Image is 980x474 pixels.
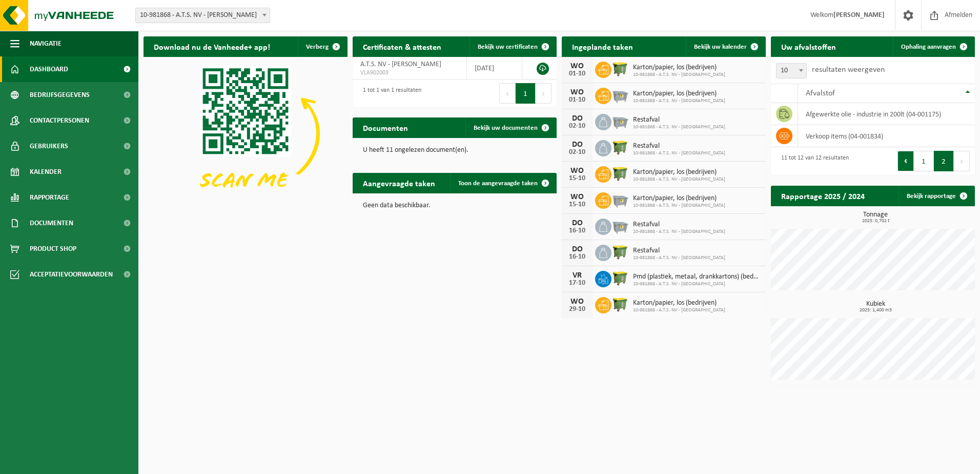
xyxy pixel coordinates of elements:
[897,151,914,171] button: Previous
[611,139,629,156] img: WB-1100-HPE-GN-50
[353,36,452,56] h2: Certificaten & attesten
[474,125,538,131] span: Bekijk uw documenten
[611,191,629,208] img: WB-2500-GAL-GY-01
[633,98,725,104] span: 10-981868 - A.T.S. NV - [GEOGRAPHIC_DATA]
[499,83,516,104] button: Previous
[567,96,587,104] div: 01-10
[633,194,725,203] span: Karton/papier, los (bedrijven)
[633,247,725,255] span: Restafval
[611,295,629,313] img: WB-1100-HPE-GN-50
[934,151,954,171] button: 2
[567,123,587,130] div: 02-10
[358,82,421,105] div: 1 tot 1 van 1 resultaten
[633,142,725,150] span: Restafval
[771,36,846,56] h2: Uw afvalstoffen
[30,185,69,210] span: Rapportage
[611,217,629,234] img: WB-2500-GAL-GY-01
[353,117,418,137] h2: Documenten
[776,308,975,313] span: 2025: 1,400 m3
[611,269,629,287] img: WB-1100-HPE-GN-50
[567,306,587,313] div: 29-10
[776,219,975,224] span: 2025: 0,702 t
[776,211,975,224] h3: Tonnage
[360,61,441,68] span: A.T.S. NV - [PERSON_NAME]
[30,159,62,185] span: Kalender
[611,112,629,130] img: WB-2500-GAL-GY-01
[567,149,587,156] div: 02-10
[567,271,587,280] div: VR
[633,221,725,229] span: Restafval
[30,31,62,56] span: Navigatie
[567,201,587,208] div: 15-10
[516,83,536,104] button: 1
[536,83,552,104] button: Next
[458,180,538,187] span: Toon de aangevraagde taken
[30,56,68,82] span: Dashboard
[30,108,89,133] span: Contactpersonen
[144,57,348,210] img: Download de VHEPlus App
[633,176,725,183] span: 10-981868 - A.T.S. NV - [GEOGRAPHIC_DATA]
[567,175,587,182] div: 15-10
[776,301,975,313] h3: Kubiek
[30,133,68,159] span: Gebruikers
[686,36,765,57] a: Bekijk uw kalender
[567,141,587,149] div: DO
[450,173,556,193] a: Toon de aangevraagde taken
[633,273,761,281] span: Pmd (plastiek, metaal, drankkartons) (bedrijven)
[611,60,629,77] img: WB-1100-HPE-GN-50
[611,243,629,261] img: WB-1100-HPE-GN-50
[567,227,587,234] div: 16-10
[893,36,974,57] a: Ophaling aanvragen
[478,44,538,50] span: Bekijk uw certificaten
[567,280,587,287] div: 17-10
[465,117,556,138] a: Bekijk uw documenten
[567,62,587,70] div: WO
[306,44,329,50] span: Verberg
[798,125,975,147] td: verkoop items (04-001834)
[467,57,523,80] td: [DATE]
[899,186,974,206] a: Bekijk rapportage
[771,186,875,206] h2: Rapportage 2025 / 2024
[567,253,587,261] div: 16-10
[567,167,587,175] div: WO
[914,151,934,171] button: 1
[776,63,807,78] span: 10
[567,219,587,227] div: DO
[136,8,270,23] span: 10-981868 - A.T.S. NV - HAMME - HAMME
[633,299,725,307] span: Karton/papier, los (bedrijven)
[633,255,725,261] span: 10-981868 - A.T.S. NV - [GEOGRAPHIC_DATA]
[694,44,747,50] span: Bekijk uw kalender
[633,90,725,98] span: Karton/papier, los (bedrijven)
[353,173,445,193] h2: Aangevraagde taken
[806,89,835,97] span: Afvalstof
[776,150,849,172] div: 11 tot 12 van 12 resultaten
[633,124,725,130] span: 10-981868 - A.T.S. NV - [GEOGRAPHIC_DATA]
[633,64,725,72] span: Karton/papier, los (bedrijven)
[901,44,956,50] span: Ophaling aanvragen
[562,36,643,56] h2: Ingeplande taken
[567,245,587,253] div: DO
[567,70,587,77] div: 01-10
[633,203,725,209] span: 10-981868 - A.T.S. NV - [GEOGRAPHIC_DATA]
[30,262,113,287] span: Acceptatievoorwaarden
[633,116,725,124] span: Restafval
[298,36,346,57] button: Verberg
[469,36,556,57] a: Bekijk uw certificaten
[633,168,725,176] span: Karton/papier, los (bedrijven)
[777,64,806,78] span: 10
[567,298,587,306] div: WO
[360,69,459,77] span: VLA902003
[954,151,970,171] button: Next
[30,236,76,262] span: Product Shop
[833,11,885,19] strong: [PERSON_NAME]
[812,66,885,74] label: resultaten weergeven
[567,193,587,201] div: WO
[633,72,725,78] span: 10-981868 - A.T.S. NV - [GEOGRAPHIC_DATA]
[363,202,546,209] p: Geen data beschikbaar.
[633,150,725,156] span: 10-981868 - A.T.S. NV - [GEOGRAPHIC_DATA]
[633,307,725,313] span: 10-981868 - A.T.S. NV - [GEOGRAPHIC_DATA]
[633,229,725,235] span: 10-981868 - A.T.S. NV - [GEOGRAPHIC_DATA]
[633,281,761,287] span: 10-981868 - A.T.S. NV - [GEOGRAPHIC_DATA]
[363,147,546,154] p: U heeft 11 ongelezen document(en).
[567,114,587,123] div: DO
